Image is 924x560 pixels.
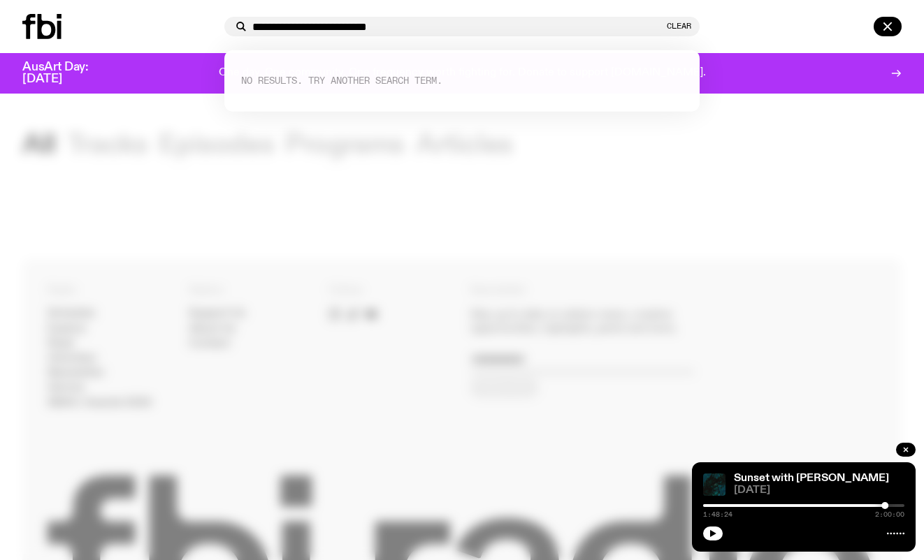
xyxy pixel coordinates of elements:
[734,485,904,496] span: [DATE]
[219,67,706,80] p: One day. One community. One frequency worth fighting for. Donate to support [DOMAIN_NAME].
[703,511,732,518] span: 1:48:24
[734,473,889,484] a: Sunset with [PERSON_NAME]
[667,22,691,30] button: Clear
[875,511,904,518] span: 2:00:00
[241,74,442,87] span: No Results. Try another search term.
[22,61,112,85] h3: AusArt Day: [DATE]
